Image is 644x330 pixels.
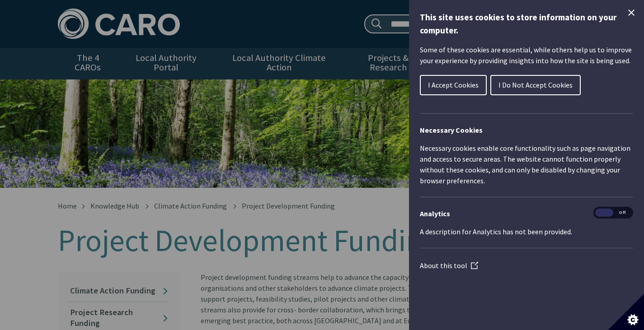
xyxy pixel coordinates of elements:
span: I Accept Cookies [428,80,479,89]
span: Off [613,209,631,217]
h1: This site uses cookies to store information on your computer. [420,11,633,37]
button: Close Cookie Control [626,7,637,18]
button: I Accept Cookies [420,75,487,95]
a: About this tool [420,261,478,270]
button: I Do Not Accept Cookies [490,75,581,95]
p: Some of these cookies are essential, while others help us to improve your experience by providing... [420,44,633,66]
p: A description for Analytics has not been provided. [420,226,633,237]
h2: Necessary Cookies [420,125,633,135]
p: Necessary cookies enable core functionality such as page navigation and access to secure areas. T... [420,143,633,186]
button: Set cookie preferences [608,294,644,330]
span: I Do Not Accept Cookies [498,80,573,89]
span: On [595,209,613,217]
h3: Analytics [420,208,633,219]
